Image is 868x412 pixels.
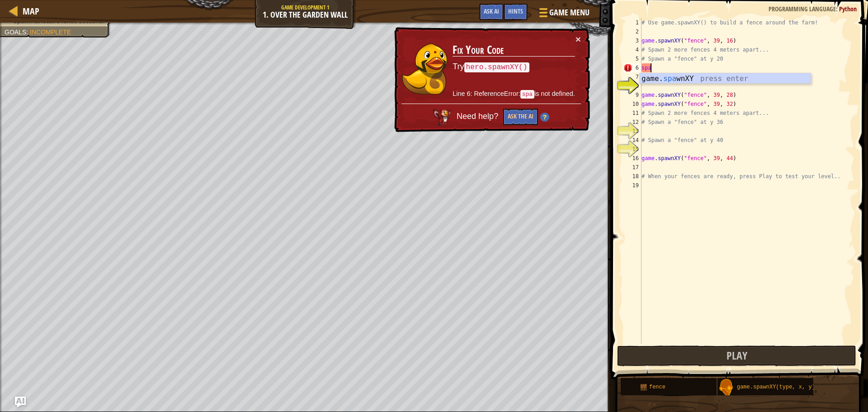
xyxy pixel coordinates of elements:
[453,89,575,99] p: Line 6: ReferenceError: is not defined.
[623,45,642,54] div: 4
[457,112,500,121] span: Need help?
[5,28,26,36] span: Goals
[520,90,534,99] code: spa
[503,109,538,125] button: Ask the AI
[576,34,581,44] button: ×
[623,181,642,190] div: 19
[623,172,642,181] div: 18
[623,81,642,90] div: 8
[464,62,529,72] code: hero.spawnXY()
[623,163,642,172] div: 17
[623,36,642,45] div: 3
[836,5,839,13] span: :
[508,7,523,15] span: Hints
[479,4,504,20] button: Ask AI
[726,348,747,363] span: Play
[540,113,549,122] img: Hint
[623,90,642,99] div: 9
[623,54,642,63] div: 5
[26,28,30,36] span: :
[623,145,642,154] div: 15
[15,397,26,407] button: Ask AI
[623,118,642,127] div: 12
[433,109,451,125] img: AI
[623,99,642,109] div: 10
[532,4,595,25] button: Game Menu
[30,28,71,36] span: Incomplete
[623,72,642,81] div: 7
[549,7,590,19] span: Game Menu
[737,384,815,390] span: game.spawnXY(type, x, y)
[640,384,647,391] img: portrait.png
[623,154,642,163] div: 16
[623,109,642,118] div: 11
[23,5,39,17] span: Map
[623,18,642,27] div: 1
[484,7,499,15] span: Ask AI
[453,44,575,57] h3: Fix Your Code
[617,346,856,366] button: Play
[623,63,642,72] div: 6
[402,43,447,95] img: duck_okar.png
[18,5,39,17] a: Map
[839,5,857,13] span: Python
[623,127,642,136] div: 13
[453,61,575,73] p: Try
[623,27,642,36] div: 2
[623,136,642,145] div: 14
[769,5,836,13] span: Programming language
[717,379,735,396] img: portrait.png
[649,384,665,390] span: fence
